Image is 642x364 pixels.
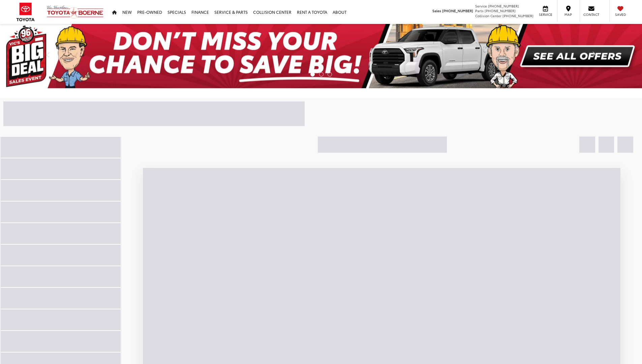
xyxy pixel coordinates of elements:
span: Service [475,3,487,8]
span: [PHONE_NUMBER] [502,13,533,18]
span: [PHONE_NUMBER] [488,3,519,8]
span: Map [561,12,576,17]
span: Sales [432,8,441,13]
span: Service [538,12,553,17]
span: Contact [583,12,599,17]
img: Vic Vaughan Toyota of Boerne [47,5,104,19]
span: Parts [475,8,484,13]
span: [PHONE_NUMBER] [485,8,516,13]
span: Saved [613,12,628,17]
span: [PHONE_NUMBER] [442,8,473,13]
span: Collision Center [475,13,501,18]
